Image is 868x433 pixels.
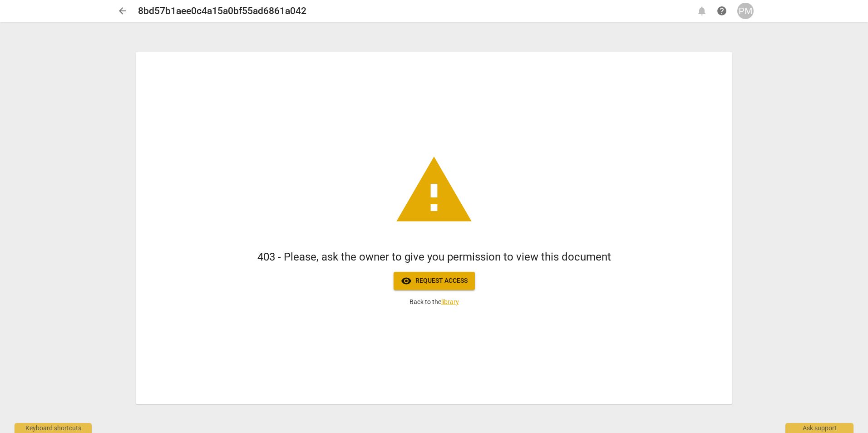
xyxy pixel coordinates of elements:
[15,423,92,433] div: Keyboard shortcuts
[409,297,459,307] p: Back to the
[401,276,468,286] span: Request access
[737,3,754,19] button: PM
[441,298,459,305] a: library
[138,5,306,17] h2: 8bd57b1aee0c4a15a0bf55ad6861a042
[714,3,730,19] a: Help
[785,423,853,433] div: Ask support
[257,250,611,265] h1: 403 - Please, ask the owner to give you permission to view this document
[394,272,475,290] button: Request access
[401,276,412,286] span: visibility
[393,150,475,231] span: warning
[117,5,128,16] span: arrow_back
[716,5,727,16] span: help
